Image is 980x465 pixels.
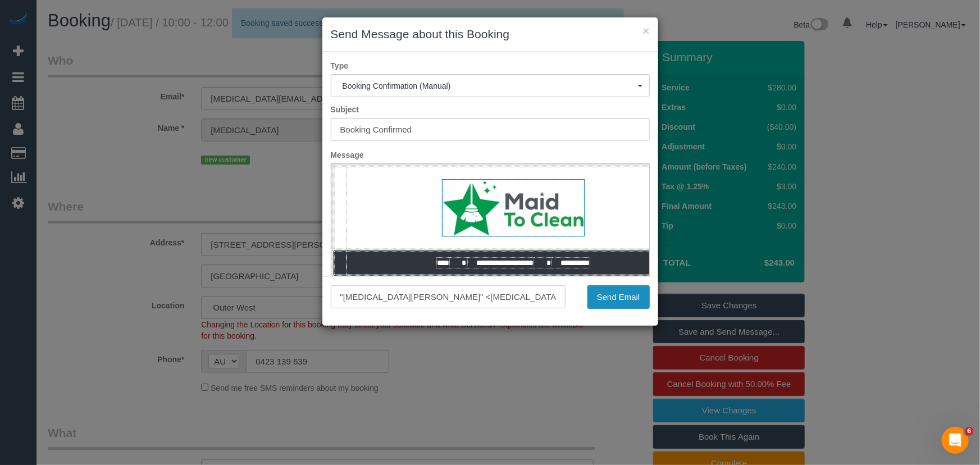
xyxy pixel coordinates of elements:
[322,104,658,115] label: Subject
[331,118,650,141] input: Subject
[587,285,650,309] button: Send Email
[942,427,969,454] iframe: Intercom live chat
[642,25,649,37] button: ×
[343,81,638,90] span: Booking Confirmation (Manual)
[965,427,974,436] span: 6
[331,74,650,97] button: Booking Confirmation (Manual)
[322,149,658,161] label: Message
[322,60,658,71] label: Type
[331,26,650,43] h3: Send Message about this Booking
[331,164,649,339] iframe: Rich Text Editor, editor1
